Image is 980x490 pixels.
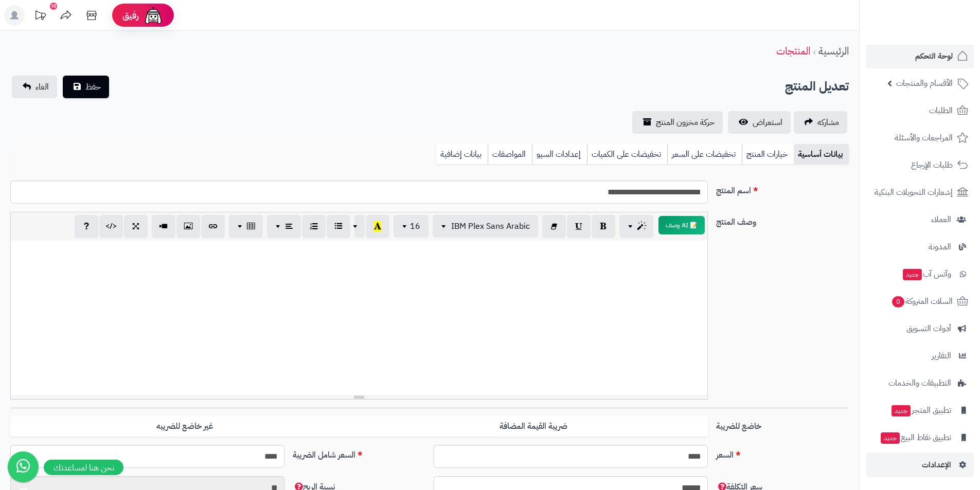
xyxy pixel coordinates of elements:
a: الطلبات [866,98,974,123]
img: logo-2.png [910,17,970,39]
button: 📝 AI وصف [658,216,705,234]
span: IBM Plex Sans Arabic [451,220,530,232]
label: السعر [712,445,853,461]
a: تخفيضات على السعر [667,144,742,165]
span: المدونة [929,240,951,254]
span: استعراض [753,116,782,129]
span: المراجعات والأسئلة [895,131,953,145]
span: التطبيقات والخدمات [888,376,951,390]
h2: تعديل المنتج [785,76,849,97]
div: 10 [50,3,57,10]
span: 0 [892,296,905,308]
span: تطبيق المتجر [890,403,951,418]
a: المنتجات [776,43,810,59]
a: تطبيق المتجرجديد [866,398,974,423]
span: جديد [892,405,911,416]
a: السلات المتروكة0 [866,289,974,314]
a: بيانات إضافية [436,144,488,165]
a: إشعارات التحويلات البنكية [866,180,974,205]
span: الطلبات [929,103,953,118]
span: مشاركه [817,116,839,129]
span: جديد [903,269,922,280]
a: تحديثات المنصة [27,5,53,28]
a: التقارير [866,343,974,368]
a: الغاء [12,76,57,98]
span: الأقسام والمنتجات [896,76,953,90]
a: تخفيضات على الكميات [587,144,667,165]
span: رفيق [122,9,139,22]
label: خاضع للضريبة [712,416,853,432]
a: مشاركه [794,111,847,134]
a: طلبات الإرجاع [866,153,974,177]
span: حركة مخزون المنتج [656,116,715,129]
label: اسم المنتج [712,180,853,197]
span: التقارير [932,349,951,363]
button: 16 [394,215,429,238]
span: وآتس آب [902,267,951,281]
button: IBM Plex Sans Arabic [433,215,538,238]
button: حفظ [63,76,109,98]
a: أدوات التسويق [866,316,974,341]
span: جديد [881,432,900,444]
a: المدونة [866,234,974,259]
a: العملاء [866,207,974,232]
span: لوحة التحكم [915,49,953,63]
label: ضريبة القيمة المضافة [359,416,708,437]
a: وآتس آبجديد [866,262,974,286]
a: بيانات أساسية [794,144,849,165]
span: 16 [410,220,420,232]
a: الإعدادات [866,452,974,477]
a: حركة مخزون المنتج [632,111,723,134]
span: حفظ [85,81,101,93]
a: خيارات المنتج [742,144,794,165]
span: الغاء [35,81,49,93]
label: وصف المنتج [712,212,853,228]
a: استعراض [728,111,791,134]
a: التطبيقات والخدمات [866,371,974,395]
span: أدوات التسويق [906,321,951,336]
a: المواصفات [488,144,532,165]
span: العملاء [931,212,951,227]
a: المراجعات والأسئلة [866,125,974,150]
span: تطبيق نقاط البيع [880,430,951,445]
a: لوحة التحكم [866,44,974,68]
span: طلبات الإرجاع [911,158,953,172]
a: إعدادات السيو [532,144,587,165]
label: غير خاضع للضريبه [10,416,359,437]
span: إشعارات التحويلات البنكية [875,185,953,199]
span: الإعدادات [922,458,951,472]
span: السلات المتروكة [891,294,953,308]
img: ai-face.png [143,5,164,26]
a: الرئيسية [818,43,849,59]
label: السعر شامل الضريبة [289,445,430,461]
a: تطبيق نقاط البيعجديد [866,425,974,450]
